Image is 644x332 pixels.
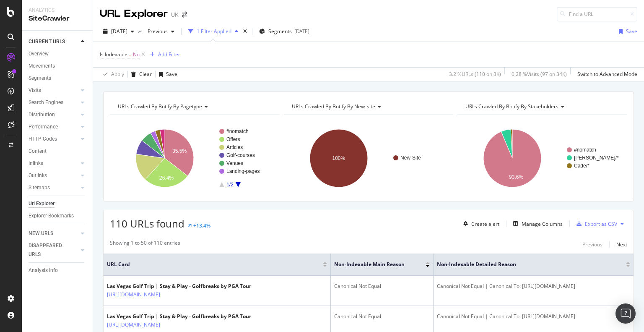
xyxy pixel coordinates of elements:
span: Previous [144,28,168,35]
div: Url Explorer [29,199,55,208]
div: Canonical Not Equal | Canonical To: [URL][DOMAIN_NAME] [437,282,630,290]
div: Clear [139,71,152,78]
a: Search Engines [29,98,78,107]
div: Las Vegas Golf Trip | Stay & Play - Golfbreaks by PGA Tour [107,313,251,320]
text: 100% [332,155,345,161]
div: Export as CSV [585,220,617,227]
svg: A chart. [284,122,452,195]
a: DISAPPEARED URLS [29,241,78,259]
text: New-Site [400,155,421,161]
span: No [133,49,140,60]
text: #nomatch [574,147,596,153]
div: Overview [29,50,49,58]
button: Previous [144,25,178,38]
svg: A chart. [110,122,278,195]
div: Manage Columns [522,220,563,227]
div: Showing 1 to 50 of 110 entries [110,239,180,249]
div: Create alert [471,220,499,227]
h4: URLs Crawled By Botify By pagetype [116,100,272,113]
div: Next [616,241,627,248]
div: HTTP Codes [29,135,57,144]
div: Open Intercom Messenger [615,303,636,324]
div: Add Filter [158,51,180,58]
a: Inlinks [29,159,78,168]
span: Non-Indexable Main Reason [334,261,413,268]
button: Save [615,25,637,38]
div: Save [626,28,637,35]
div: Canonical Not Equal [334,313,429,320]
text: [PERSON_NAME]/* [574,155,619,161]
a: [URL][DOMAIN_NAME] [107,290,160,299]
div: Performance [29,123,58,131]
div: UK [171,10,179,19]
a: Segments [29,74,87,83]
button: Clear [128,68,152,81]
span: Is Indexable [100,51,127,58]
button: Segments[DATE] [256,25,313,38]
div: DISAPPEARED URLS [29,241,71,259]
a: Explorer Bookmarks [29,212,87,220]
div: times [241,27,249,36]
div: Distribution [29,110,55,119]
div: Previous [582,241,602,248]
span: URLs Crawled By Botify By pagetype [118,103,202,110]
span: 2025 Aug. 30th [111,28,127,35]
h4: URLs Crawled By Botify By new_site [290,100,446,113]
button: Manage Columns [510,219,563,229]
button: Export as CSV [573,217,617,230]
a: Movements [29,62,87,71]
div: 3.2 % URLs ( 110 on 3K ) [449,71,501,78]
text: Venues [226,160,243,166]
span: URLs Crawled By Botify By stakeholders [465,103,558,110]
span: Segments [268,28,292,35]
div: Content [29,147,47,156]
span: URL Card [107,261,321,268]
a: Analysis Info [29,266,87,275]
a: Performance [29,123,78,131]
div: Explorer Bookmarks [29,212,74,220]
a: Distribution [29,110,78,119]
text: Golf-courses [226,152,255,158]
a: HTTP Codes [29,135,78,144]
button: Next [616,239,627,249]
a: Outlinks [29,171,78,180]
button: Create alert [460,217,499,230]
div: +13.4% [193,222,210,229]
button: 1 Filter Applied [185,25,241,38]
a: Content [29,147,87,156]
text: #nomatch [226,128,249,134]
a: Overview [29,50,87,58]
div: Apply [111,71,124,78]
div: 1 Filter Applied [197,28,231,35]
a: Visits [29,86,78,95]
div: [DATE] [294,28,309,35]
button: [DATE] [100,25,138,38]
svg: A chart. [457,122,625,195]
button: Save [156,68,177,81]
span: = [129,51,132,58]
text: 93.6% [509,174,523,180]
input: Find a URL [557,7,637,21]
div: Segments [29,74,51,83]
div: SiteCrawler [29,14,86,24]
h4: URLs Crawled By Botify By stakeholders [464,100,620,113]
div: Search Engines [29,98,63,107]
div: Analytics [29,7,86,14]
div: Canonical Not Equal [334,282,429,290]
text: Landing-pages [226,168,260,174]
a: Sitemaps [29,183,78,192]
button: Apply [100,68,124,81]
a: NEW URLS [29,229,78,238]
button: Previous [582,239,602,249]
text: Offers [226,136,240,142]
a: [URL][DOMAIN_NAME] [107,321,160,329]
div: NEW URLS [29,229,53,238]
text: 35.5% [172,148,187,154]
div: CURRENT URLS [29,37,65,46]
span: URLs Crawled By Botify By new_site [292,103,375,110]
div: Las Vegas Golf Trip | Stay & Play - Golfbreaks by PGA Tour [107,282,251,290]
button: Add Filter [147,50,180,60]
text: Articles [226,144,243,150]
